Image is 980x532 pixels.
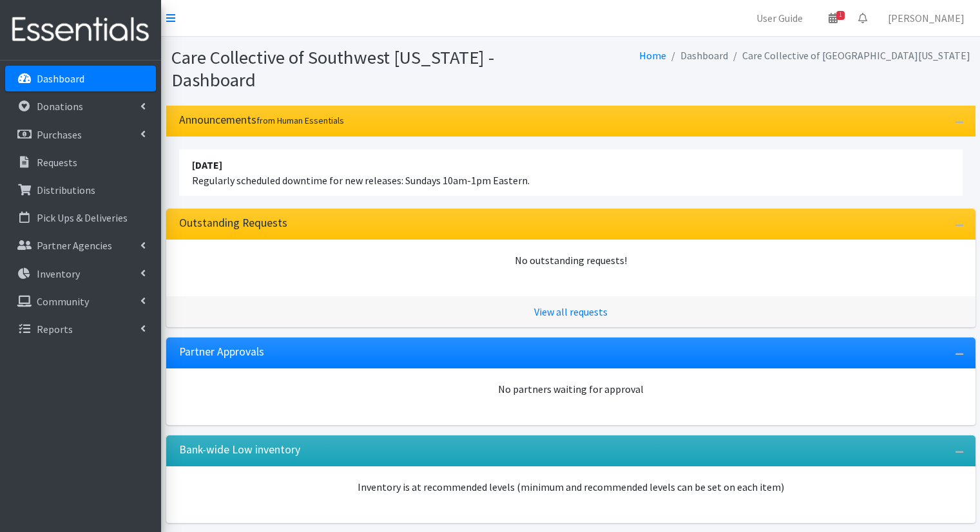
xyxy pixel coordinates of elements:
[639,49,666,62] a: Home
[666,46,728,65] li: Dashboard
[37,72,84,85] p: Dashboard
[37,267,80,280] p: Inventory
[256,115,344,126] small: from Human Essentials
[179,113,344,127] h3: Announcements
[534,305,608,318] a: View all requests
[37,156,77,169] p: Requests
[192,158,222,171] strong: [DATE]
[5,93,156,119] a: Donations
[179,345,264,359] h3: Partner Approvals
[37,239,112,252] p: Partner Agencies
[5,316,156,342] a: Reports
[728,46,970,65] li: Care Collective of [GEOGRAPHIC_DATA][US_STATE]
[5,122,156,147] a: Purchases
[179,381,963,397] div: No partners waiting for approval
[37,323,73,336] p: Reports
[878,5,975,31] a: [PERSON_NAME]
[171,46,566,91] h1: Care Collective of Southwest [US_STATE] - Dashboard
[836,11,845,20] span: 1
[5,177,156,203] a: Distributions
[746,5,813,31] a: User Guide
[37,128,82,141] p: Purchases
[5,289,156,314] a: Community
[179,443,300,457] h3: Bank-wide Low inventory
[5,149,156,175] a: Requests
[5,66,156,91] a: Dashboard
[5,8,156,52] img: HumanEssentials
[818,5,848,31] a: 1
[5,205,156,231] a: Pick Ups & Deliveries
[5,261,156,287] a: Inventory
[179,149,963,196] li: Regularly scheduled downtime for new releases: Sundays 10am-1pm Eastern.
[5,233,156,258] a: Partner Agencies
[179,479,963,495] p: Inventory is at recommended levels (minimum and recommended levels can be set on each item)
[37,100,83,113] p: Donations
[179,252,963,268] div: No outstanding requests!
[37,295,89,308] p: Community
[179,216,287,230] h3: Outstanding Requests
[37,211,128,224] p: Pick Ups & Deliveries
[37,184,95,196] p: Distributions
